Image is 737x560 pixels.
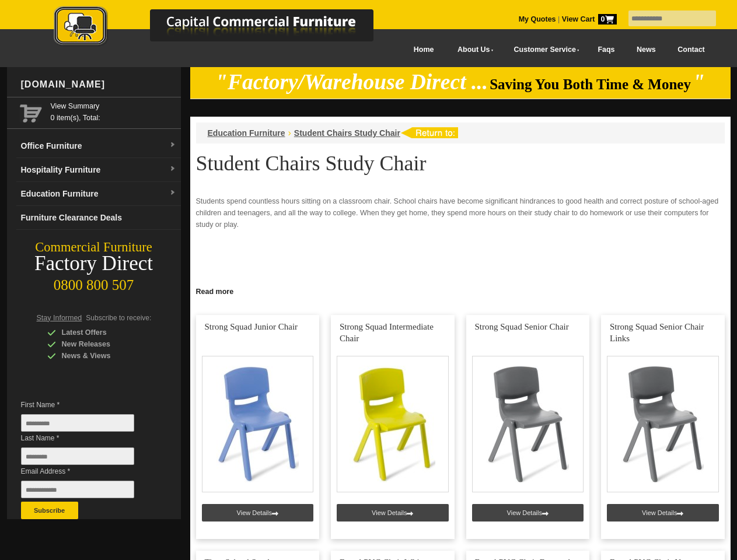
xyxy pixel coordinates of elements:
span: Saving You Both Time & Money [490,76,691,92]
a: Customer Service [501,37,586,63]
div: Commercial Furniture [7,239,181,256]
div: 0800 800 507 [7,271,181,293]
a: Contact [666,37,715,63]
a: Capital Commercial Furniture Logo [22,6,430,52]
input: Email Address * [21,481,134,498]
a: Education Furnituredropdown [16,182,181,206]
img: dropdown [169,166,176,173]
p: Students spend countless hours sitting on a classroom chair. School chairs have become significan... [196,195,725,230]
span: Subscribe to receive: [86,314,151,322]
span: Last Name * [21,432,152,444]
li: › [288,127,291,139]
a: My Quotes [519,15,556,23]
em: "Factory/Warehouse Direct ... [215,70,488,94]
em: " [693,70,705,94]
h1: Student Chairs Study Chair [196,152,725,174]
img: dropdown [169,142,176,149]
div: [DOMAIN_NAME] [16,67,181,102]
div: News & Views [47,350,158,362]
div: Latest Offers [47,327,158,338]
img: return to [400,127,458,138]
span: First Name * [21,399,152,411]
img: Capital Commercial Furniture Logo [22,6,430,48]
a: About Us [445,37,501,63]
button: Subscribe [21,502,78,519]
a: Office Furnituredropdown [16,134,181,158]
a: Education Furniture [208,128,285,138]
span: 0 [598,14,617,24]
a: Furniture Clearance Deals [16,206,181,230]
a: View Cart0 [560,15,616,23]
span: 0 item(s), Total: [51,100,176,122]
a: View Summary [51,100,176,112]
div: New Releases [47,338,158,350]
input: Last Name * [21,447,134,465]
div: Factory Direct [7,256,181,272]
a: Click to read more [190,283,731,297]
span: Stay Informed [37,314,82,322]
a: Faqs [587,37,626,63]
img: dropdown [169,190,176,197]
a: News [626,37,666,63]
span: Email Address * [21,466,152,477]
a: Hospitality Furnituredropdown [16,158,181,182]
a: Student Chairs Study Chair [294,128,400,138]
input: First Name * [21,414,134,432]
strong: View Cart [562,15,617,23]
